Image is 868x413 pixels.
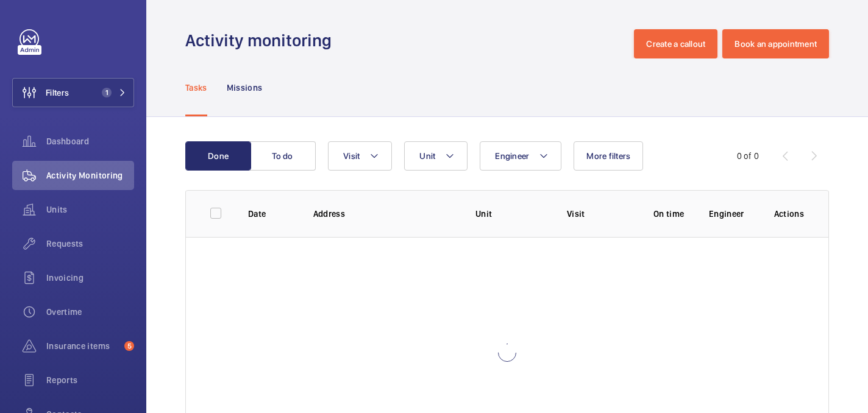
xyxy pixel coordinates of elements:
span: Reports [46,374,134,386]
span: 5 [124,341,134,351]
p: Missions [227,82,263,94]
button: Engineer [480,141,561,171]
button: Visit [328,141,392,171]
span: Visit [343,151,360,161]
p: Date [248,208,294,220]
span: 1 [102,88,112,97]
button: Create a callout [634,29,717,58]
button: Filters1 [12,78,134,107]
p: Actions [774,208,804,220]
button: Book an appointment [722,29,829,58]
span: Requests [46,238,134,250]
span: Overtime [46,306,134,318]
span: Insurance items [46,340,119,352]
span: More filters [586,151,630,161]
span: Unit [419,151,435,161]
p: Engineer [709,208,755,220]
button: To do [250,141,316,171]
button: Done [185,141,251,171]
span: Dashboard [46,135,134,147]
button: Unit [404,141,468,171]
span: Activity Monitoring [46,169,134,182]
span: Filters [46,86,69,99]
span: Units [46,203,134,216]
span: Invoicing [46,272,134,284]
p: Unit [475,208,547,220]
span: Engineer [495,151,529,161]
h1: Activity monitoring [185,29,339,52]
p: On time [648,208,689,220]
p: Address [313,208,456,220]
p: Tasks [185,82,207,94]
button: More filters [574,141,643,171]
div: 0 of 0 [737,150,759,162]
p: Visit [567,208,628,220]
